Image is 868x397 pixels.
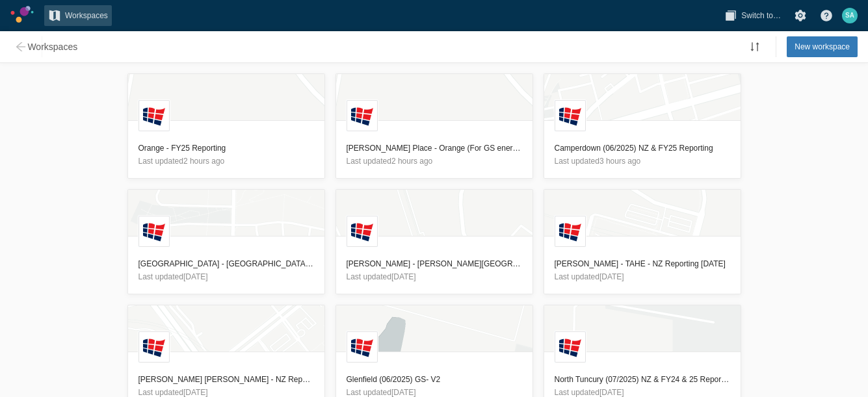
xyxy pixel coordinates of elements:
a: Workspaces [44,5,112,26]
p: Last updated [DATE] [347,270,522,283]
a: LLandcom logo[GEOGRAPHIC_DATA] - [GEOGRAPHIC_DATA] Reporting - [DATE]Last updated[DATE] [127,189,325,294]
h3: [PERSON_NAME] Place - Orange (For GS energy and GHG reporting) MT - For Sami [347,142,522,155]
a: LLandcom logo[PERSON_NAME] - TAHE - NZ Reporting [DATE]Last updated[DATE] [544,189,741,294]
div: SA [842,8,858,23]
div: L [138,216,170,247]
a: LLandcom logoOrange - FY25 ReportingLast updated2 hours ago [127,73,325,179]
nav: Breadcrumb [23,36,81,57]
h3: Camperdown (06/2025) NZ & FY25 Reporting [555,142,730,155]
a: LLandcom logo[PERSON_NAME] Place - Orange (For GS energy and GHG reporting) MT - For SamiLast upd... [335,73,533,179]
p: Last updated 2 hours ago [347,155,522,168]
h3: Orange - FY25 Reporting [138,142,314,155]
h3: [GEOGRAPHIC_DATA] - [GEOGRAPHIC_DATA] Reporting - [DATE] [138,257,314,270]
div: L [138,331,170,363]
h3: [PERSON_NAME] - TAHE - NZ Reporting [DATE] [555,257,730,270]
span: Workspaces [27,40,77,53]
h3: Glenfield (06/2025) GS- V2 [347,373,522,386]
div: L [138,100,170,131]
div: L [347,216,378,247]
div: L [555,100,586,131]
a: LLandcom logoCamperdown (06/2025) NZ & FY25 ReportingLast updated3 hours ago [544,73,741,179]
a: Workspaces [23,36,81,57]
button: New workspace [787,36,858,57]
p: Last updated [DATE] [138,270,314,283]
h3: [PERSON_NAME] - [PERSON_NAME][GEOGRAPHIC_DATA] - NZ Reporting - [DATE] [347,257,522,270]
div: L [347,331,378,363]
h3: North Tuncury (07/2025) NZ & FY24 & 25 Reporting [555,373,730,386]
span: Workspaces [65,9,108,22]
p: Last updated 2 hours ago [138,155,314,168]
a: LLandcom logo[PERSON_NAME] - [PERSON_NAME][GEOGRAPHIC_DATA] - NZ Reporting - [DATE]Last updated[D... [335,189,533,294]
div: L [555,331,586,363]
div: L [347,100,378,131]
p: Last updated [DATE] [555,270,730,283]
p: Last updated 3 hours ago [555,155,730,168]
span: New workspace [795,40,850,53]
button: Switch to… [720,5,785,26]
span: Switch to… [741,9,781,22]
div: L [555,216,586,247]
h3: [PERSON_NAME] [PERSON_NAME] - NZ Reporting [DATE] [138,373,314,386]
